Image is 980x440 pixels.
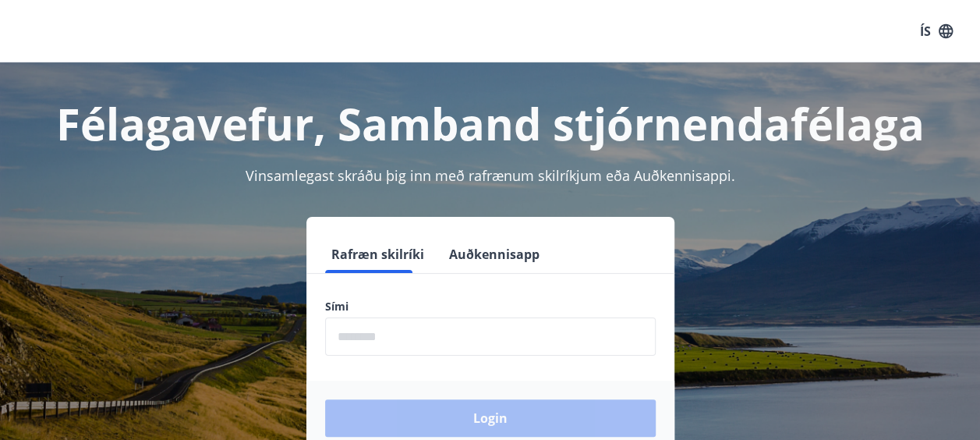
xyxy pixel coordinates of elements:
[19,94,961,153] h1: Félagavefur, Samband stjórnendafélaga
[443,236,546,273] button: Auðkennisapp
[325,299,656,314] label: Sími
[325,236,430,273] button: Rafræn skilríki
[911,17,961,45] button: ÍS
[246,166,735,185] span: Vinsamlegast skráðu þig inn með rafrænum skilríkjum eða Auðkennisappi.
